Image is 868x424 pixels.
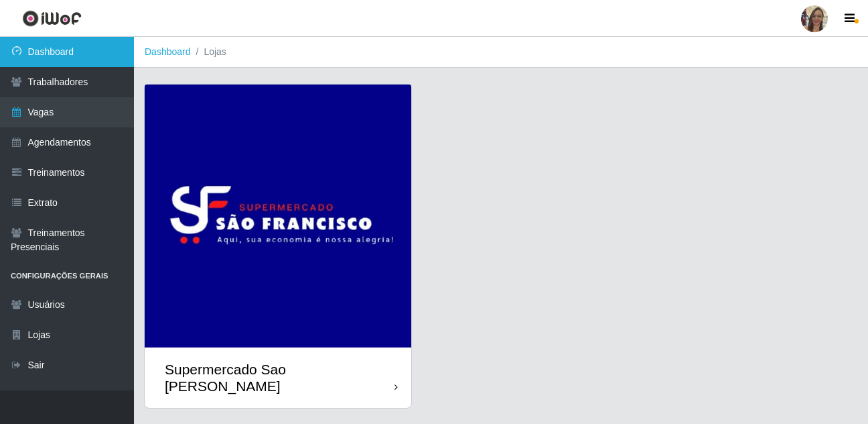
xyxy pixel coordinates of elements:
[145,46,191,57] a: Dashboard
[22,10,82,27] img: CoreUI Logo
[134,37,868,68] nav: breadcrumb
[145,85,411,408] a: Supermercado Sao [PERSON_NAME]
[145,85,411,348] img: cardImg
[191,45,226,59] li: Lojas
[165,361,394,394] div: Supermercado Sao [PERSON_NAME]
